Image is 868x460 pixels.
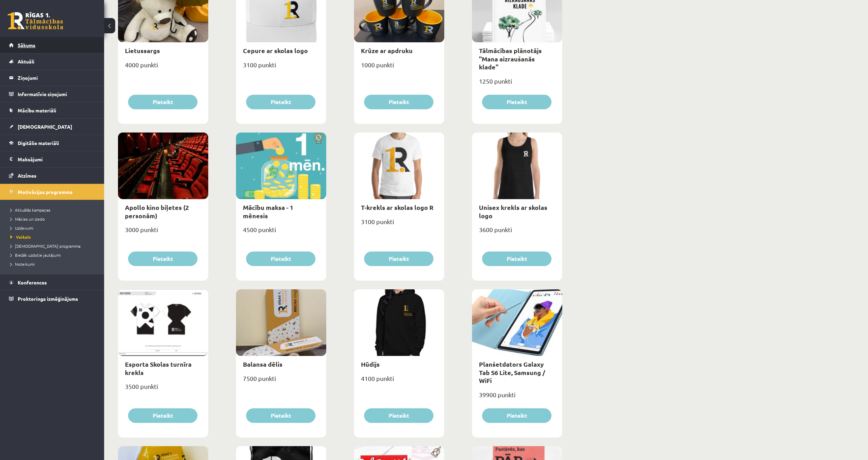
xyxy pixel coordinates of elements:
a: Konferences [9,274,95,290]
span: Aktuāli [18,58,34,65]
a: Apollo kino biļetes (2 personām) [125,203,189,219]
span: Aktuālās kampaņas [10,207,50,213]
a: Unisex krekls ar skolas logo [479,203,547,219]
span: Biežāk uzdotie jautājumi [10,252,61,258]
a: Informatīvie ziņojumi [9,86,95,102]
button: Pieteikt [364,252,433,266]
a: [DEMOGRAPHIC_DATA] [9,119,95,135]
div: 3000 punkti [118,224,208,241]
a: Uzdevumi [10,225,97,231]
div: 39900 punkti [472,389,562,406]
span: Motivācijas programma [18,189,73,195]
button: Pieteikt [482,95,551,109]
span: Digitālie materiāli [18,140,59,146]
span: Sākums [18,42,35,48]
a: Planšetdators Galaxy Tab S6 Lite, Samsung / WiFi [479,360,545,384]
span: Noteikumi [10,261,35,267]
span: Veikals [10,234,31,240]
button: Pieteikt [246,252,315,266]
div: 3600 punkti [472,224,562,241]
span: Konferences [18,279,47,286]
img: Atlaide [311,133,326,144]
a: Mācību maksa - 1 mēnesis [243,203,293,219]
button: Pieteikt [364,408,433,423]
legend: Ziņojumi [18,70,95,86]
a: Biežāk uzdotie jautājumi [10,252,97,258]
button: Pieteikt [246,95,315,109]
a: Esporta Skolas turnīra krekls [125,360,192,376]
a: Mācību materiāli [9,102,95,118]
span: [DEMOGRAPHIC_DATA] programma [10,243,81,249]
a: Sākums [9,37,95,53]
button: Pieteikt [128,252,197,266]
button: Pieteikt [482,252,551,266]
a: Maksājumi [9,151,95,167]
div: 4500 punkti [236,224,326,241]
span: Uzdevumi [10,225,33,231]
a: Cepure ar skolas logo [243,46,308,54]
button: Pieteikt [128,408,197,423]
a: Balansa dēlis [243,360,283,368]
legend: Informatīvie ziņojumi [18,86,95,102]
a: Aktuālās kampaņas [10,207,97,213]
span: Mācību materiāli [18,107,56,113]
a: Krūze ar apdruku [361,46,413,54]
a: [DEMOGRAPHIC_DATA] programma [10,243,97,249]
span: Mācies un ziedo [10,216,45,222]
a: T-krekls ar skolas logo R [361,203,433,211]
a: Ziņojumi [9,70,95,86]
button: Pieteikt [128,95,197,109]
span: [DEMOGRAPHIC_DATA] [18,123,72,130]
a: Lietussargs [125,46,160,54]
button: Pieteikt [364,95,433,109]
div: 3100 punkti [236,59,326,76]
span: Atzīmes [18,172,36,179]
a: Aktuāli [9,53,95,69]
div: 3100 punkti [354,216,444,233]
a: Noteikumi [10,261,97,267]
a: Veikals [10,234,97,240]
a: Hūdijs [361,360,380,368]
legend: Maksājumi [18,151,95,167]
div: 7500 punkti [236,373,326,390]
span: Proktoringa izmēģinājums [18,296,78,302]
img: Populāra prece [429,446,444,458]
a: Proktoringa izmēģinājums [9,291,95,307]
div: 1000 punkti [354,59,444,76]
a: Tālmācības plānotājs "Mana aizraušanās klade" [479,46,542,71]
button: Pieteikt [246,408,315,423]
a: Mācies un ziedo [10,216,97,222]
div: 3500 punkti [118,381,208,398]
div: 4100 punkti [354,373,444,390]
a: Rīgas 1. Tālmācības vidusskola [8,12,63,29]
a: Digitālie materiāli [9,135,95,151]
button: Pieteikt [482,408,551,423]
div: 1250 punkti [472,75,562,93]
div: 4000 punkti [118,59,208,76]
a: Atzīmes [9,168,95,184]
a: Motivācijas programma [9,184,95,200]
